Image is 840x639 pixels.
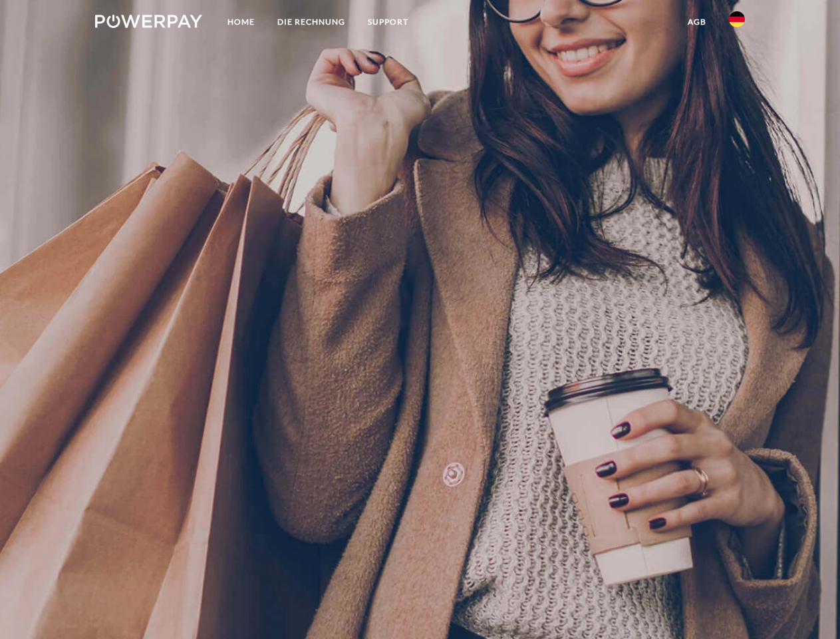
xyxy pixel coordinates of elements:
[356,10,420,34] a: SUPPORT
[729,11,745,27] img: de
[676,10,718,34] a: agb
[266,10,356,34] a: DIE RECHNUNG
[216,10,266,34] a: Home
[95,15,202,28] img: logo-powerpay-white.svg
